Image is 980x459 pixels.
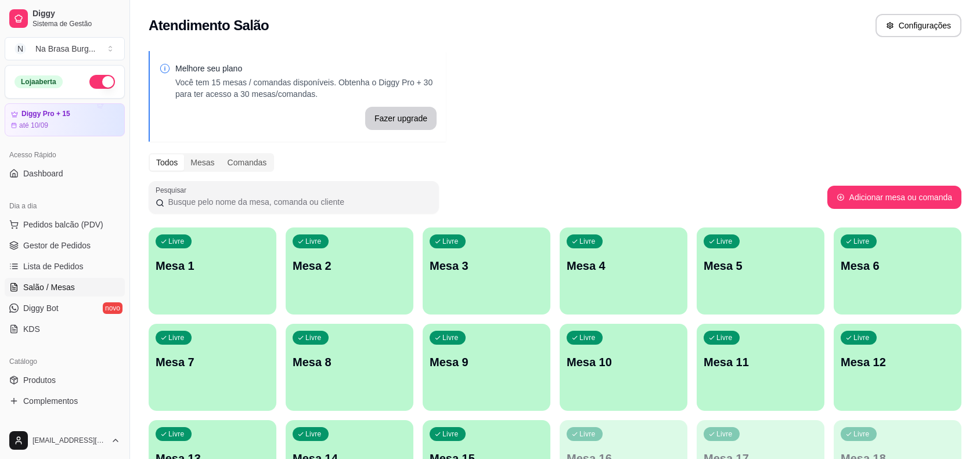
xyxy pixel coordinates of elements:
p: Livre [442,429,459,439]
button: Select a team [5,37,125,60]
span: Diggy [33,9,120,19]
p: Livre [168,237,185,246]
p: Livre [853,333,870,342]
a: Salão / Mesas [5,278,125,297]
div: Mesas [184,154,221,171]
p: Mesa 1 [156,258,269,274]
button: LivreMesa 8 [286,324,413,411]
a: Dashboard [5,164,125,183]
p: Mesa 12 [841,354,954,370]
button: LivreMesa 3 [423,227,550,315]
div: Comandas [221,154,273,171]
p: Mesa 9 [430,354,543,370]
button: LivreMesa 4 [560,227,687,315]
div: Todos [150,154,184,171]
h2: Atendimento Salão [149,16,269,35]
p: Mesa 11 [704,354,817,370]
p: Mesa 3 [430,258,543,274]
p: Livre [305,333,322,342]
button: LivreMesa 6 [834,227,961,315]
p: Melhore seu plano [175,63,437,74]
button: LivreMesa 7 [149,324,276,411]
p: Livre [716,429,733,439]
span: Sistema de Gestão [33,19,120,28]
p: Livre [442,333,459,342]
span: Complementos [23,395,78,407]
p: Livre [716,237,733,246]
a: Complementos [5,392,125,410]
span: Salão / Mesas [23,281,75,293]
div: Acesso Rápido [5,146,125,164]
div: Dia a dia [5,197,125,215]
a: Produtos [5,371,125,389]
button: LivreMesa 10 [560,324,687,411]
span: Lista de Pedidos [23,261,84,272]
p: Mesa 5 [704,258,817,274]
article: até 10/09 [19,121,48,130]
button: LivreMesa 9 [423,324,550,411]
p: Livre [579,333,596,342]
label: Pesquisar [156,185,190,195]
p: Mesa 6 [841,258,954,274]
a: Gestor de Pedidos [5,236,125,255]
button: Configurações [875,14,961,37]
p: Livre [168,333,185,342]
button: Fazer upgrade [365,107,437,130]
span: [EMAIL_ADDRESS][DOMAIN_NAME] [33,436,106,445]
p: Livre [442,237,459,246]
span: Pedidos balcão (PDV) [23,219,103,230]
button: LivreMesa 5 [697,227,824,315]
span: Diggy Bot [23,302,59,314]
p: Mesa 8 [293,354,406,370]
div: Loja aberta [15,75,63,88]
p: Livre [853,429,870,439]
p: Livre [305,429,322,439]
button: Alterar Status [89,75,115,89]
a: KDS [5,320,125,338]
div: Catálogo [5,352,125,371]
p: Livre [579,237,596,246]
article: Diggy Pro + 15 [21,110,70,118]
p: Mesa 10 [567,354,680,370]
button: LivreMesa 2 [286,227,413,315]
button: Adicionar mesa ou comanda [827,186,961,209]
p: Mesa 4 [567,258,680,274]
a: Diggy Pro + 15até 10/09 [5,103,125,136]
p: Livre [579,429,596,439]
p: Livre [853,237,870,246]
span: N [15,43,26,55]
a: Lista de Pedidos [5,257,125,276]
a: Diggy Botnovo [5,299,125,317]
p: Livre [168,429,185,439]
p: Mesa 7 [156,354,269,370]
button: LivreMesa 12 [834,324,961,411]
p: Mesa 2 [293,258,406,274]
div: Na Brasa Burg ... [35,43,96,55]
p: Livre [716,333,733,342]
button: [EMAIL_ADDRESS][DOMAIN_NAME] [5,427,125,454]
button: LivreMesa 11 [697,324,824,411]
span: Dashboard [23,168,63,179]
span: KDS [23,323,40,335]
button: LivreMesa 1 [149,227,276,315]
input: Pesquisar [164,196,432,208]
span: Gestor de Pedidos [23,240,91,251]
button: Pedidos balcão (PDV) [5,215,125,234]
span: Produtos [23,374,56,386]
p: Você tem 15 mesas / comandas disponíveis. Obtenha o Diggy Pro + 30 para ter acesso a 30 mesas/com... [175,77,437,100]
a: DiggySistema de Gestão [5,5,125,32]
p: Livre [305,237,322,246]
